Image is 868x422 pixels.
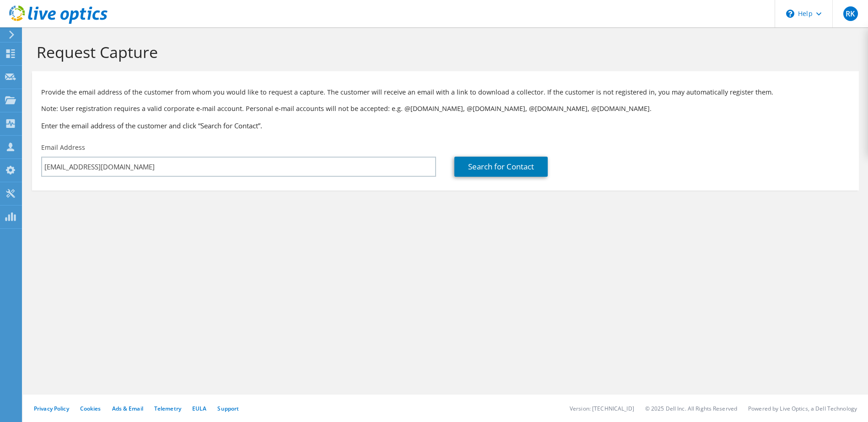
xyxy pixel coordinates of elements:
a: Cookies [80,405,101,412]
p: Note: User registration requires a valid corporate e-mail account. Personal e-mail accounts will ... [41,104,850,114]
span: RK [843,6,858,21]
a: Search for Contact [454,157,548,177]
a: Privacy Policy [34,405,69,412]
li: Version: [TECHNICAL_ID] [570,405,634,412]
p: Provide the email address of the customer from whom you would like to request a capture. The cust... [41,87,850,97]
a: EULA [192,405,206,412]
a: Ads & Email [112,405,143,412]
h1: Request Capture [37,42,850,62]
li: Powered by Live Optics, a Dell Technology [748,405,857,412]
li: © 2025 Dell Inc. All Rights Reserved [645,405,737,412]
h3: Enter the email address of the customer and click “Search for Contact”. [41,121,850,131]
a: Support [217,405,239,412]
a: Telemetry [154,405,181,412]
svg: \n [786,10,794,18]
label: Email Address [41,143,85,152]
